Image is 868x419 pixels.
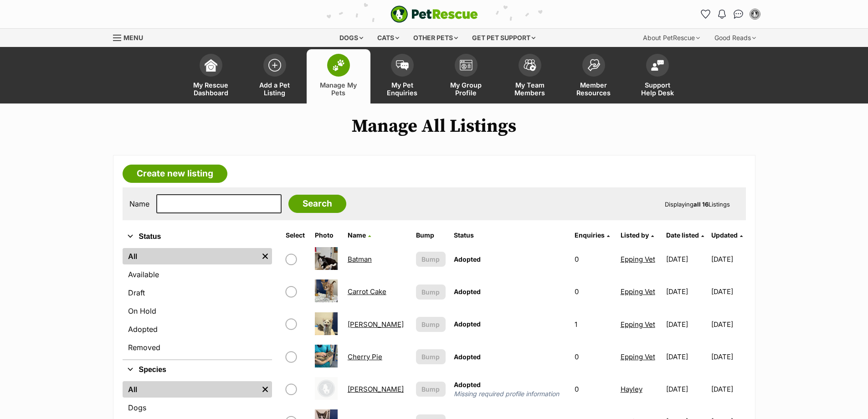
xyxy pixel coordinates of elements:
img: team-members-icon-5396bd8760b3fe7c0b43da4ab00e1e3bb1a5d9ba89233759b79545d2d3fc5d0d.svg [524,59,536,71]
span: Adopted [454,353,481,361]
img: member-resources-icon-8e73f808a243e03378d46382f2149f9095a855e16c252ad45f914b54edf8863c.svg [587,59,600,71]
img: logo-e224e6f780fb5917bec1dbf3a21bbac754714ae5b6737aabdf751b685950b380.svg [390,5,478,23]
span: Adopted [454,381,481,388]
a: Remove filter [258,381,272,398]
img: help-desk-icon-fdf02630f3aa405de69fd3d07c3f3aa587a6932b1a1747fa1d2bba05be0121f9.svg [651,60,664,71]
span: Updated [711,231,738,239]
span: Menu [123,34,143,41]
span: Support Help Desk [637,81,678,97]
td: [DATE] [711,309,745,340]
a: All [123,248,258,264]
button: Bump [416,349,446,364]
td: 0 [571,373,616,405]
a: Support Help Desk [626,49,689,103]
a: Favourites [699,7,713,21]
a: Listed by [621,231,654,239]
th: Status [450,228,570,243]
img: chat-41dd97257d64d25036548639549fe6c8038ab92f7586957e7f3b1b290dea8141.svg [734,10,743,19]
a: Draft [123,285,272,301]
a: PetRescue [390,5,478,23]
input: Search [288,195,346,213]
span: My Pet Enquiries [382,81,423,97]
a: Remove filter [258,248,272,264]
td: [DATE] [663,373,710,405]
div: About PetRescue [637,29,706,47]
span: Displaying Listings [665,201,730,208]
td: 0 [571,243,616,275]
div: Good Reads [708,29,762,47]
span: Bump [421,287,440,297]
a: Carrot Cake [348,287,386,296]
div: Cats [371,29,406,47]
td: [DATE] [663,309,710,340]
a: Epping Vet [621,255,655,264]
label: Name [129,200,149,208]
img: Epping Vet profile pic [750,10,760,19]
strong: all 16 [693,201,709,208]
span: Add a Pet Listing [254,81,295,97]
button: Bump [416,382,446,397]
td: [DATE] [711,276,745,307]
a: My Team Members [498,49,562,103]
button: Species [123,364,272,376]
a: Create new listing [123,165,227,183]
td: [DATE] [663,243,710,275]
a: My Group Profile [434,49,498,103]
a: Member Resources [562,49,626,103]
span: My Group Profile [446,81,487,97]
img: add-pet-listing-icon-0afa8454b4691262ce3f59096e99ab1cd57d4a30225e0717b998d2c9b9846f56.svg [268,59,281,72]
button: Bump [416,285,446,300]
td: [DATE] [663,341,710,372]
ul: Account quick links [699,7,762,21]
img: manage-my-pets-icon-02211641906a0b7f246fdf0571729dbe1e7629f14944591b6c1af311fb30b64b.svg [332,59,345,71]
span: Bump [421,320,440,329]
a: On Hold [123,303,272,319]
div: Get pet support [466,29,542,47]
span: Bump [421,254,440,264]
th: Select [282,228,310,243]
span: Name [348,231,366,239]
a: Add a Pet Listing [243,49,307,103]
span: Bump [421,352,440,362]
td: 1 [571,309,616,340]
td: 0 [571,276,616,307]
a: All [123,381,258,398]
span: Adopted [454,288,481,295]
td: [DATE] [711,341,745,372]
a: Enquiries [575,231,610,239]
div: Dogs [333,29,370,47]
button: My account [748,7,762,21]
td: 0 [571,341,616,372]
a: Dogs [123,399,272,416]
a: Epping Vet [621,287,655,296]
button: Status [123,231,272,243]
td: [DATE] [711,373,745,405]
span: Manage My Pets [318,81,359,97]
img: Daryl [315,377,338,400]
th: Bump [412,228,449,243]
a: Epping Vet [621,320,655,329]
span: translation missing: en.admin.listings.index.attributes.enquiries [575,231,605,239]
a: Hayley [621,385,642,393]
span: Adopted [454,255,481,263]
a: Menu [113,29,149,45]
a: Batman [348,255,372,264]
img: dashboard-icon-eb2f2d2d3e046f16d808141f083e7271f6b2e854fb5c12c21221c1fb7104beca.svg [205,59,217,72]
img: pet-enquiries-icon-7e3ad2cf08bfb03b45e93fb7055b45f3efa6380592205ae92323e6603595dc1f.svg [396,60,409,70]
span: Date listed [666,231,699,239]
span: Listed by [621,231,649,239]
span: My Rescue Dashboard [190,81,231,97]
span: Bump [421,384,440,394]
a: [PERSON_NAME] [348,320,404,329]
a: Date listed [666,231,704,239]
td: [DATE] [663,276,710,307]
div: Other pets [407,29,464,47]
a: Available [123,266,272,283]
span: Member Resources [573,81,614,97]
a: [PERSON_NAME] [348,385,404,393]
a: Updated [711,231,743,239]
a: My Rescue Dashboard [179,49,243,103]
div: Status [123,246,272,359]
img: group-profile-icon-3fa3cf56718a62981997c0bc7e787c4b2cf8bcc04b72c1350f741eb67cf2f40e.svg [460,60,473,71]
a: Epping Vet [621,352,655,361]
